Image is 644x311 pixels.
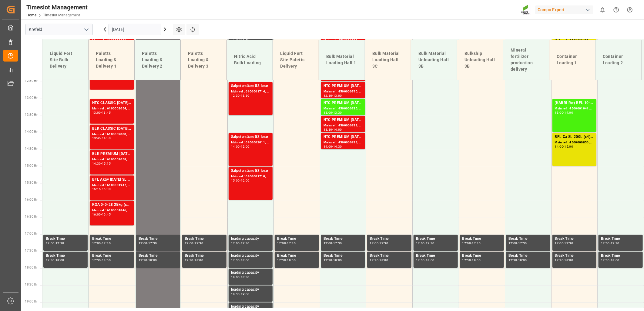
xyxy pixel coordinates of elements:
div: 18:00 [148,259,157,262]
div: 18:00 [231,276,240,279]
div: 16:00 [102,188,111,190]
div: 17:30 [472,242,481,245]
div: Main ref : 6100002000, 2000001288 [92,132,132,137]
button: Compo Expert [535,4,596,15]
div: BLK CLASSIC [DATE]+3+TE 600kg BBSOB DF 25kg (x36) DENTC PREMIUM [DATE]+3+TE 600kg BBBLK PREMIUM [... [92,126,132,132]
div: 17:00 [462,242,471,245]
div: Break Time [277,236,317,242]
div: 14:30 [92,162,101,165]
div: loading capacity [231,270,270,276]
div: 13:00 [324,111,332,114]
div: Break Time [139,253,178,259]
div: 18:00 [426,259,434,262]
div: Liquid Fert Site Bulk Delivery [47,48,83,72]
div: 17:30 [92,259,101,262]
span: 17:00 Hr [25,232,37,235]
div: 15:00 [231,179,240,182]
div: 18:00 [102,259,111,262]
div: - [193,259,194,262]
div: Break Time [508,253,548,259]
input: DD.MM.YYYY [109,24,161,35]
div: 17:30 [185,259,193,262]
div: - [55,242,55,245]
div: - [563,242,564,245]
div: 17:30 [139,259,147,262]
div: - [332,94,333,97]
div: Main ref : 4500001041, 2000000776 [555,106,594,111]
div: Paletts Loading & Delivery 3 [186,48,222,72]
div: Main ref : 4500000856, 2000000727 [555,140,594,145]
div: - [101,259,102,262]
div: Break Time [555,253,594,259]
div: 14:30 [333,145,342,148]
div: 12:30 [231,94,240,97]
div: Salpetersäure 53 lose [231,168,270,174]
div: Break Time [139,236,178,242]
div: Break Time [416,236,455,242]
div: - [101,213,102,216]
div: loading capacity [231,304,270,310]
div: 13:30 [241,94,250,97]
div: 13:45 [92,137,101,139]
div: 17:30 [148,242,157,245]
div: - [147,242,148,245]
div: - [471,242,472,245]
span: 16:30 Hr [25,215,37,218]
div: Paletts Loading & Delivery 2 [139,48,176,72]
span: 18:00 Hr [25,266,37,269]
div: 17:30 [287,242,296,245]
div: - [471,259,472,262]
div: Main ref : 6100001947, 2000001300 [92,183,132,188]
div: Break Time [462,236,502,242]
div: 17:30 [370,259,378,262]
div: Break Time [46,236,85,242]
div: Break Time [370,236,409,242]
div: 17:30 [55,242,64,245]
img: Screenshot%202023-09-29%20at%2010.02.21.png_1712312052.png [521,5,531,15]
span: 15:30 Hr [25,181,37,184]
div: 13:00 [333,94,342,97]
div: 14:00 [231,145,240,148]
div: 13:30 [333,111,342,114]
div: Break Time [601,253,640,259]
div: 18:00 [194,259,203,262]
div: Break Time [370,253,409,259]
div: Break Time [277,253,317,259]
div: 14:00 [555,145,564,148]
div: Bulk Material Loading Hall 3C [370,48,406,72]
div: loading capacity [231,253,270,259]
div: Bulkship Unloading Hall 3B [462,48,498,72]
div: Main ref : 6100001714, 2000001425 [231,89,270,94]
div: 15:15 [92,188,101,190]
div: Main ref : 6100002011, 2000001538 [231,140,270,145]
div: Break Time [508,236,548,242]
div: 16:00 [92,213,101,216]
span: 12:30 Hr [25,79,37,82]
div: Main ref : 4500000783, 2000000504 [324,140,363,145]
div: Liquid Fert Site Paletts Delivery [278,48,314,72]
div: - [332,242,333,245]
div: 17:30 [518,242,527,245]
div: Main ref : 4500000790, 2000000504 [324,89,363,94]
div: 17:30 [380,242,388,245]
div: Salpetersäure 53 lose [231,134,270,140]
div: - [55,259,55,262]
div: 18:00 [241,259,250,262]
span: 16:00 Hr [25,198,37,201]
div: - [240,242,241,245]
div: NTC CLASSIC [DATE] 25kg (x42) INTESG 12 NPK [DATE] 25kg (x42) INTTPL Natura [MEDICAL_DATA] [DATE]... [92,100,132,106]
div: Container Loading 2 [600,51,636,69]
div: - [240,94,241,97]
div: 17:00 [46,242,55,245]
div: 17:30 [333,242,342,245]
div: - [286,242,287,245]
div: 19:00 [241,293,250,296]
div: 15:15 [102,162,111,165]
div: 13:00 [555,111,564,114]
span: 15:00 Hr [25,164,37,167]
div: - [240,179,241,182]
div: Main ref : 4500000788, 2000000504 [324,123,363,128]
div: 18:30 [241,276,250,279]
div: 13:00 [92,111,101,114]
div: - [101,111,102,114]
